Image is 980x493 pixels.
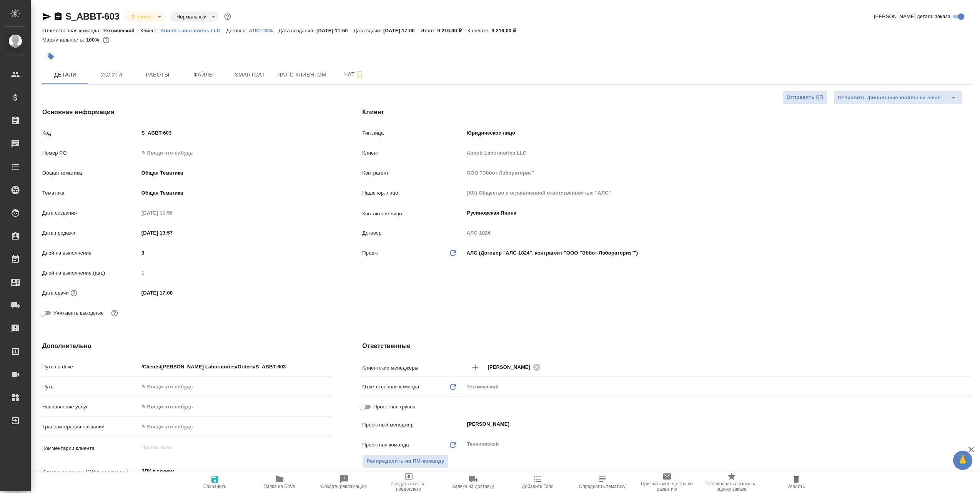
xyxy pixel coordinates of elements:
[421,28,437,33] p: Итого:
[278,70,326,80] span: Чат с клиентом
[139,70,176,80] span: Работы
[354,28,383,33] p: Дата сдачи:
[103,28,140,33] p: Технический
[464,147,972,158] input: Пустое поле
[437,28,468,33] p: 9 216,00 ₽
[953,451,972,470] button: 🙏
[279,28,316,33] p: Дата создания:
[130,13,155,20] button: В работе
[834,91,945,105] button: Отправить финальные файлы на email
[362,189,464,197] p: Наше юр. лицо
[956,452,969,468] span: 🙏
[69,288,79,298] button: Если добавить услуги и заполнить их объемом, то дата рассчитается автоматически
[42,229,139,237] p: Дата продажи
[381,481,436,492] span: Создать счет на предоплату
[362,421,464,429] p: Проектный менеджер
[464,187,972,198] input: Пустое поле
[699,471,764,493] button: Скопировать ссылку на оценку заказа
[160,28,226,33] p: Abbott Laboratories LLC
[782,91,827,104] button: Отправить КП
[126,12,164,22] div: В работе
[366,457,444,466] span: Распределить на ПМ-команду
[93,70,130,80] span: Услуги
[42,423,139,431] p: Транслитерация названий
[42,383,139,391] p: Путь
[362,441,409,449] p: Проектная команда
[264,484,295,489] span: Папка на Drive
[139,361,332,372] input: ✎ Введи что-нибудь
[42,445,139,452] p: Комментарии клиента
[42,403,139,411] p: Направление услуг
[42,209,139,217] p: Дата создания
[139,187,332,200] div: Общая Тематика
[362,210,464,218] p: Контактное лицо
[362,229,464,237] p: Договор
[170,12,218,22] div: В работе
[160,27,226,33] a: Abbott Laboratories LLC
[312,471,376,493] button: Создать рекламацию
[247,471,312,493] button: Папка на Drive
[362,169,464,177] p: Контрагент
[464,127,972,140] div: Юридическое лицо
[42,28,103,33] p: Ответственная команда:
[362,129,464,137] p: Тип лица
[42,468,139,476] p: Комментарии для ПМ/исполнителей
[42,149,139,157] p: Номер PO
[42,12,52,21] button: Скопировать ссылку для ЯМессенджера
[249,27,278,33] a: АЛС-1824
[441,471,506,493] button: Заявка на доставку
[223,12,233,22] button: Доп статусы указывают на важность/срочность заказа
[362,364,464,372] p: Клиентские менеджеры
[452,484,494,489] span: Заявка на доставку
[336,70,373,79] span: Чат
[42,269,139,277] p: Дней на выполнение (авт.)
[139,465,332,478] textarea: ЗПК к сканам
[967,423,969,425] button: Open
[141,403,323,411] div: ✎ Введи что-нибудь
[139,267,332,278] input: Пустое поле
[183,471,247,493] button: Сохранить
[231,70,268,80] span: Smartcat
[787,93,823,102] span: Отправить КП
[704,481,759,492] span: Скопировать ссылку на оценку заказа
[316,28,354,33] p: [DATE] 11:50
[42,341,331,351] h4: Дополнительно
[139,167,332,180] div: Общая Тематика
[139,147,332,158] input: ✎ Введи что-нибудь
[42,169,139,177] p: Общая тематика
[362,249,379,257] p: Проект
[65,11,120,22] a: S_ABBT-603
[47,70,84,80] span: Детали
[139,227,206,238] input: ✎ Введи что-нибудь
[174,13,209,20] button: Нормальный
[362,108,972,117] h4: Клиент
[639,481,695,492] span: Призвать менеджера по развитию
[42,189,139,197] p: Тематика
[185,70,222,80] span: Файлы
[53,12,63,21] button: Скопировать ссылку
[464,227,972,238] input: Пустое поле
[42,129,139,137] p: Код
[464,167,972,178] input: Пустое поле
[874,13,950,20] span: [PERSON_NAME] детали заказа
[139,247,332,258] input: ✎ Введи что-нибудь
[373,403,415,411] span: Проектная группа
[967,212,969,214] button: Open
[383,28,421,33] p: [DATE] 17:00
[468,28,492,33] p: К оплате:
[570,471,635,493] button: Определить тематику
[42,289,69,297] p: Дата сдачи
[362,341,972,351] h4: Ответственные
[362,149,464,157] p: Клиент
[226,28,249,33] p: Договор:
[42,48,59,65] button: Добавить тэг
[362,455,449,468] span: В заказе уже есть ответственный ПМ или ПМ группа
[967,366,969,368] button: Open
[86,37,101,43] p: 100%
[579,484,626,489] span: Определить тематику
[787,484,805,489] span: Удалить
[139,421,332,432] input: ✎ Введи что-нибудь
[321,484,367,489] span: Создать рекламацию
[53,309,104,317] span: Учитывать выходные
[355,70,364,79] svg: Подписаться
